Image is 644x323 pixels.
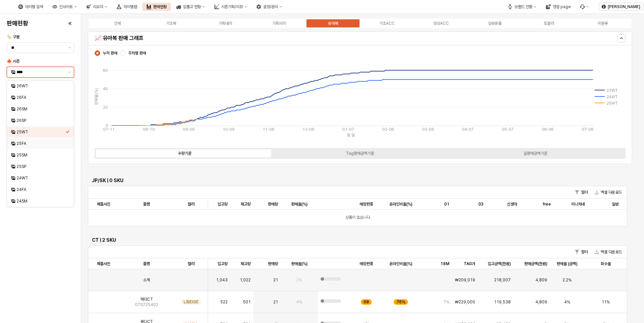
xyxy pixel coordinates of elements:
label: 정상ACC [414,20,468,26]
span: 미니처네 [571,201,585,207]
div: Menu item 6 [576,3,593,11]
div: 기획내의 [218,21,232,26]
div: 24SM [17,198,66,204]
span: free [543,201,551,207]
div: 판매현황 [142,3,171,11]
span: 회수율 [601,261,611,266]
span: TAG가 [464,261,475,266]
div: 26FA [17,95,66,100]
span: 판매율 (금액) [557,261,577,266]
h6: JP/SK | 0 SKU [92,177,623,184]
div: 토들러 [544,21,554,26]
span: 2.2% [562,277,572,283]
main: App Frame [81,14,644,323]
span: 4,809 [535,277,547,283]
div: 25SM [17,152,66,158]
span: 온라인비율(%) [389,261,412,266]
span: 매장편중 [360,201,373,207]
label: Tag판매금액기준 [272,150,447,156]
span: 소계 [143,277,150,283]
div: 브랜드 전환 [504,3,540,11]
span: 주차별 판매 [128,50,146,56]
button: 엑셀 다운로드 [592,248,625,256]
span: 2% [296,277,302,283]
label: 실판매금액기준 [448,150,623,156]
div: 기획외의 [272,21,286,26]
div: 미분류 [598,21,608,26]
span: 품명 [143,261,150,266]
div: 입출고 현황 [183,4,201,9]
h6: CT | 2 SKU [92,237,623,243]
span: 21 [273,277,278,283]
span: 신생아 [507,201,517,207]
span: 재고량 [240,261,251,266]
span: 판매율(%) [291,201,307,207]
label: 토들러 [522,20,576,26]
span: 입고량 [217,201,228,207]
div: 설정/관리 [263,4,278,9]
div: 정상ACC [433,21,449,26]
span: 1,022 [240,277,251,283]
span: 판매금액(천원) [524,261,547,266]
div: Tag판매금액기준 [346,151,374,156]
span: 68 [364,299,369,305]
span: 입고금액(천원) [488,261,511,266]
label: 일반용품 [468,20,522,26]
div: 입출고 현황 [172,3,209,11]
span: 03 [478,201,483,207]
span: 누적 판매 [103,50,117,56]
span: 11% [602,299,610,305]
span: 501 [243,299,251,305]
div: 인사이트 [59,4,73,9]
div: 기초복 [166,21,176,26]
span: 21 [273,299,278,305]
span: 판매량 [268,201,278,207]
div: 전체 [114,21,121,26]
span: 입고량 [217,261,228,266]
p: [PERSON_NAME] [608,4,640,9]
div: 리오더 [93,4,103,9]
span: 품명 [143,201,150,207]
span: ₩229,000 [455,299,475,305]
div: 설정/관리 [252,3,286,11]
label: 유아복 [306,20,360,26]
span: 76% [396,299,405,305]
span: 헤더CT [140,297,153,302]
span: 4,809 [535,299,547,305]
span: ₩209,019 [455,277,475,283]
div: 시즌기획/리뷰 [210,3,251,11]
div: 기초ACC [379,21,395,26]
div: 26WT [17,83,66,89]
span: 4% [296,299,302,305]
span: 컬러 [188,261,194,266]
span: 제품사진 [97,201,110,207]
button: 엑셀 다운로드 [592,188,625,196]
div: 실판매금액기준 [524,151,547,156]
button: 필터 [572,188,591,196]
div: 일반용품 [488,21,502,26]
span: 522 [220,299,228,305]
span: 매장편중 [360,261,373,266]
label: 수량기준 [97,150,272,156]
button: 제안 사항 표시 [66,67,74,77]
div: 영업 page [553,4,571,9]
span: 🏷️ 구분 [7,35,20,39]
div: 26SM [17,106,66,112]
span: L/BEIGE [184,299,199,305]
span: 제품사진 [97,261,110,266]
span: 🍁 시즌 [7,59,20,64]
div: 아이템 검색 [25,4,43,9]
div: 25WT [17,129,66,135]
div: 수량기준 [178,151,191,156]
h4: 판매현황 [7,20,28,27]
div: 아이템맵 [123,4,137,9]
label: 미분류 [576,20,630,26]
div: 24WT [17,175,66,181]
div: 판매현황 [153,4,167,9]
div: 25FA [17,141,66,146]
div: 시즌기획/리뷰 [221,4,243,9]
label: 전체 [90,20,144,26]
div: 25SP [17,164,66,169]
span: 4% [564,299,570,305]
span: 218,007 [494,277,511,283]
